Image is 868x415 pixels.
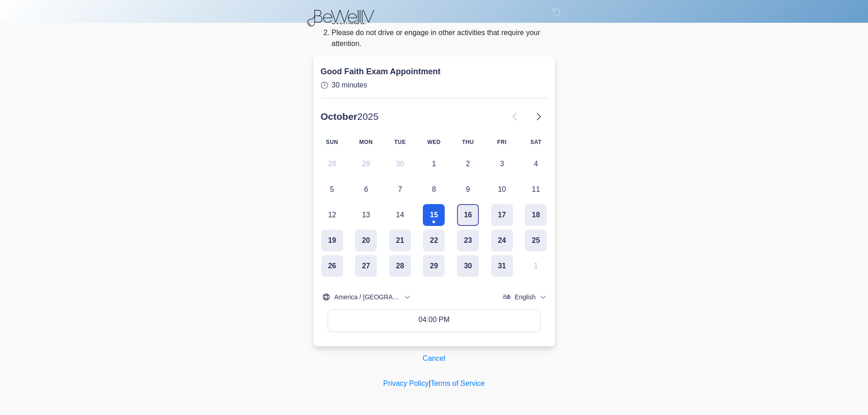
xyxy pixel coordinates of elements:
li: Please do not drive or engage in other activities that require your attention. [332,27,555,49]
a: Privacy Policy [383,379,429,387]
a: | [429,379,431,387]
img: BeWell IV Logo [304,7,381,28]
a: Terms of Service [431,379,485,387]
button: Cancel [417,350,452,367]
